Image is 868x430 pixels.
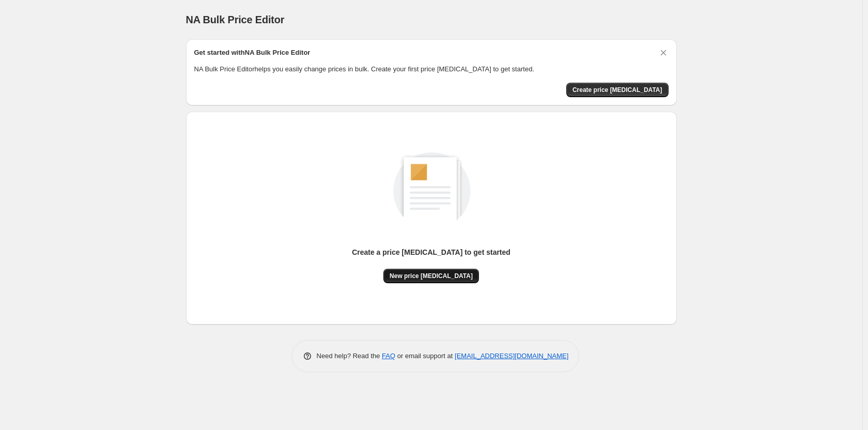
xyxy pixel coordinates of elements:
span: NA Bulk Price Editor [186,14,285,25]
button: Create price change job [566,83,669,97]
p: NA Bulk Price Editor helps you easily change prices in bulk. Create your first price [MEDICAL_DAT... [194,64,669,74]
h2: Get started with NA Bulk Price Editor [194,48,311,58]
span: Create price [MEDICAL_DATA] [572,86,662,94]
a: FAQ [382,352,395,360]
button: New price [MEDICAL_DATA] [383,269,479,283]
a: [EMAIL_ADDRESS][DOMAIN_NAME] [455,352,568,360]
span: Need help? Read the [317,352,382,360]
span: or email support at [395,352,455,360]
span: New price [MEDICAL_DATA] [390,272,473,280]
p: Create a price [MEDICAL_DATA] to get started [352,247,510,257]
button: Dismiss card [658,48,669,58]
